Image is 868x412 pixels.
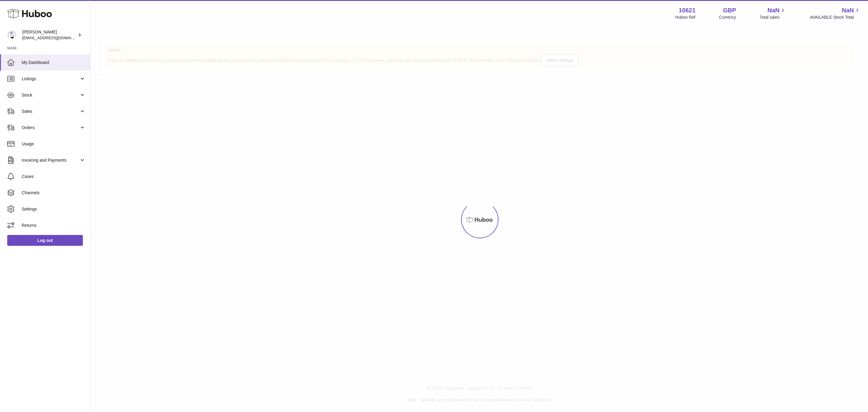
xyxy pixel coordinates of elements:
[22,223,86,228] span: Returns
[7,30,16,40] img: internalAdmin-10621@internal.huboo.com
[22,174,86,179] span: Cases
[22,125,79,131] span: Orders
[22,109,79,114] span: Sales
[723,6,736,14] strong: GBP
[675,14,696,20] div: Huboo Ref
[719,14,736,20] div: Currency
[679,6,696,14] strong: 10621
[7,235,83,246] a: Log out
[22,157,79,163] span: Invoicing and Payments
[22,92,79,98] span: Stock
[22,190,86,196] span: Channels
[22,76,79,82] span: Listings
[22,60,86,65] span: My Dashboard
[22,29,77,41] div: [PERSON_NAME]
[22,141,86,147] span: Usage
[767,6,779,14] span: NaN
[759,6,786,20] a: NaN Total sales
[759,14,786,20] span: Total sales
[22,206,86,212] span: Settings
[22,35,89,40] span: [EMAIL_ADDRESS][DOMAIN_NAME]
[842,6,854,14] span: NaN
[810,6,861,20] a: NaN AVAILABLE Stock Total
[810,14,861,20] span: AVAILABLE Stock Total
